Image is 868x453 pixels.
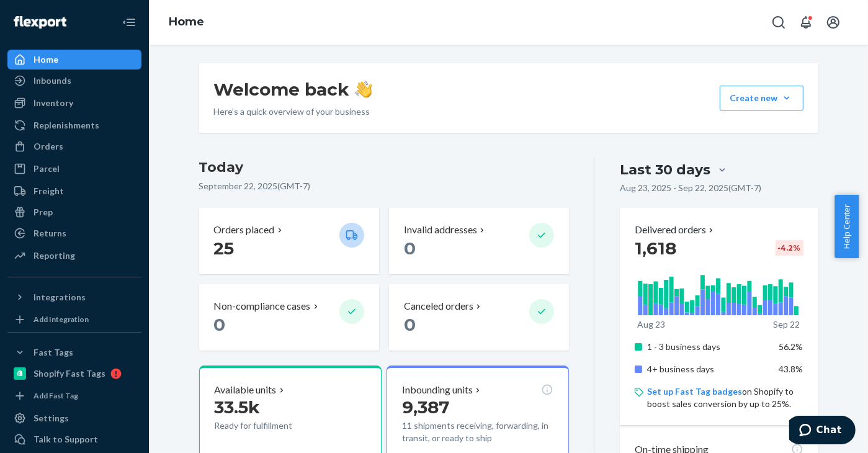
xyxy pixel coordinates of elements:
[34,314,89,325] div: Add Integration
[7,364,141,383] a: Shopify Fast Tags
[637,318,665,331] p: Aug 23
[7,202,141,222] a: Prep
[7,246,141,266] a: Reporting
[7,223,141,243] a: Returns
[7,181,141,201] a: Freight
[34,119,99,132] div: Replenishments
[647,363,769,375] p: 4+ business days
[647,341,769,353] p: 1 - 3 business days
[720,86,803,110] button: Create new
[34,74,71,87] div: Inbounds
[773,318,800,331] p: Sep 22
[214,238,235,259] span: 25
[647,385,803,410] p: on Shopify to boost sales conversion by up to 25%.
[34,291,86,303] div: Integrations
[404,314,416,335] span: 0
[779,341,803,352] span: 56.2%
[7,50,141,70] a: Home
[215,419,329,432] p: Ready for fulfillment
[214,78,372,101] h1: Welcome back
[7,93,141,113] a: Inventory
[389,208,569,274] button: Invalid addresses 0
[214,314,226,335] span: 0
[402,397,449,418] span: 9,387
[34,206,53,218] div: Prep
[34,163,60,175] div: Parcel
[620,182,761,194] p: Aug 23, 2025 - Sep 22, 2025 ( GMT-7 )
[404,238,416,259] span: 0
[635,223,716,237] button: Delivered orders
[169,15,204,29] a: Home
[159,4,214,40] ol: breadcrumbs
[214,105,372,118] p: Here’s a quick overview of your business
[620,160,710,179] div: Last 30 days
[776,240,803,256] div: -4.2 %
[7,287,141,307] button: Integrations
[34,367,105,380] div: Shopify Fast Tags
[215,383,277,397] p: Available units
[117,10,141,35] button: Close Navigation
[404,223,477,237] p: Invalid addresses
[34,53,58,66] div: Home
[402,419,553,444] p: 11 shipments receiving, forwarding, in transit, or ready to ship
[34,185,64,197] div: Freight
[34,227,66,240] div: Returns
[7,388,141,403] a: Add Fast Tag
[779,364,803,374] span: 43.8%
[214,299,311,313] p: Non-compliance cases
[199,284,379,351] button: Non-compliance cases 0
[789,416,856,447] iframe: Opens a widget where you can chat to one of our agents
[34,346,73,359] div: Fast Tags
[214,223,275,237] p: Orders placed
[7,343,141,362] button: Fast Tags
[199,208,379,274] button: Orders placed 25
[199,180,570,192] p: September 22, 2025 ( GMT-7 )
[199,158,570,177] h3: Today
[34,390,78,401] div: Add Fast Tag
[7,159,141,179] a: Parcel
[7,71,141,91] a: Inbounds
[7,115,141,135] a: Replenishments
[355,81,372,98] img: hand-wave emoji
[389,284,569,351] button: Canceled orders 0
[34,97,73,109] div: Inventory
[794,10,818,35] button: Open notifications
[34,412,69,424] div: Settings
[34,249,75,262] div: Reporting
[215,397,261,418] span: 33.5k
[7,312,141,327] a: Add Integration
[766,10,791,35] button: Open Search Box
[821,10,846,35] button: Open account menu
[647,386,742,397] a: Set up Fast Tag badges
[635,238,676,259] span: 1,618
[14,16,66,29] img: Flexport logo
[7,137,141,156] a: Orders
[7,429,141,449] button: Talk to Support
[34,433,98,446] div: Talk to Support
[834,195,859,258] button: Help Center
[404,299,473,313] p: Canceled orders
[402,383,473,397] p: Inbounding units
[34,140,63,153] div: Orders
[7,408,141,428] a: Settings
